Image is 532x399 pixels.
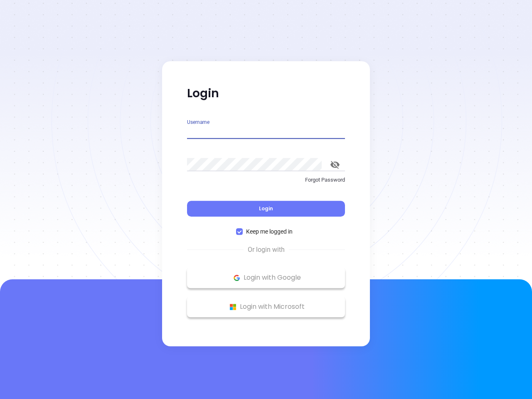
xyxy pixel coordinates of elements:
[228,302,238,312] img: Microsoft Logo
[187,86,345,101] p: Login
[232,273,242,283] img: Google Logo
[259,205,273,212] span: Login
[325,155,345,175] button: toggle password visibility
[244,245,289,255] span: Or login with
[187,201,345,217] button: Login
[187,267,345,288] button: Google Logo Login with Google
[187,120,209,125] label: Username
[191,271,341,284] p: Login with Google
[187,176,345,191] a: Forgot Password
[191,300,341,313] p: Login with Microsoft
[187,176,345,184] p: Forgot Password
[187,296,345,317] button: Microsoft Logo Login with Microsoft
[243,227,296,236] span: Keep me logged in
